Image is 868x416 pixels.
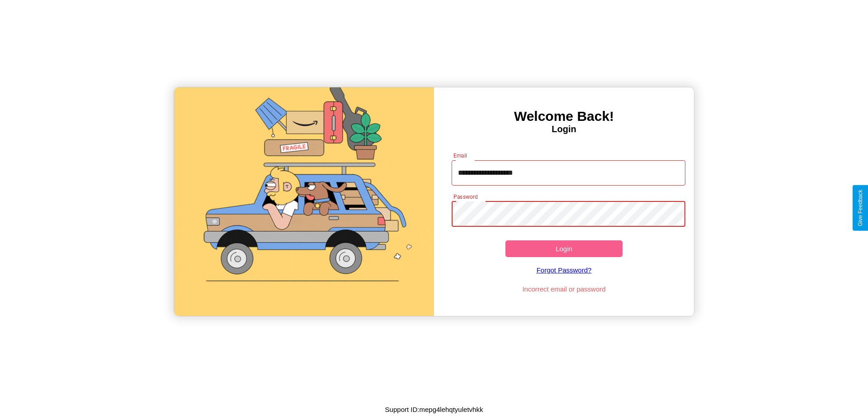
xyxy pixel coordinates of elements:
label: Email [453,152,467,159]
label: Password [453,193,477,201]
h4: Login [434,124,694,134]
button: Login [505,240,623,257]
h3: Welcome Back! [434,109,694,124]
p: Support ID: mepg4lehqtyuletvhkk [385,403,483,416]
p: Incorrect email or password [447,283,681,295]
div: Give Feedback [857,190,863,226]
a: Forgot Password? [447,257,681,283]
img: gif [174,87,434,316]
